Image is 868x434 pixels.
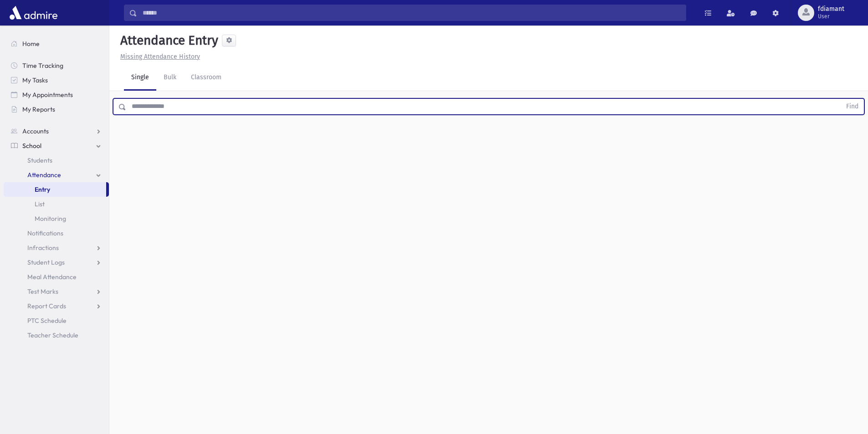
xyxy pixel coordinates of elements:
span: Entry [35,185,50,194]
a: Accounts [4,124,109,138]
a: Test Marks [4,284,109,299]
a: PTC Schedule [4,313,109,328]
a: Student Logs [4,255,109,270]
span: Infractions [27,244,59,252]
a: Entry [4,182,106,197]
a: Missing Attendance History [117,53,200,61]
a: Attendance [4,168,109,182]
span: Monitoring [35,214,66,223]
span: PTC Schedule [27,317,67,325]
a: Single [124,65,156,91]
a: List [4,197,109,211]
img: AdmirePro [7,4,60,22]
span: fdiamant [818,5,844,13]
span: Test Marks [27,287,58,296]
span: Notifications [27,229,63,237]
span: User [818,13,844,20]
a: Meal Attendance [4,270,109,284]
a: Bulk [156,65,184,91]
a: My Reports [4,102,109,117]
span: Teacher Schedule [27,331,78,339]
span: Students [27,156,52,164]
u: Missing Attendance History [120,53,200,61]
a: School [4,138,109,153]
a: Classroom [184,65,229,91]
a: Notifications [4,226,109,240]
span: Meal Attendance [27,273,77,281]
a: Time Tracking [4,58,109,73]
h5: Attendance Entry [117,33,218,48]
input: Search [137,5,686,21]
a: My Tasks [4,73,109,87]
a: Home [4,36,109,51]
span: My Reports [22,105,55,113]
span: School [22,142,41,150]
a: Report Cards [4,299,109,313]
span: Time Tracking [22,61,63,70]
span: Report Cards [27,302,66,310]
a: Students [4,153,109,168]
a: Infractions [4,240,109,255]
span: Home [22,40,40,48]
span: Accounts [22,127,49,135]
span: My Appointments [22,91,73,99]
span: Attendance [27,171,61,179]
span: My Tasks [22,76,48,84]
a: My Appointments [4,87,109,102]
span: Student Logs [27,258,65,266]
button: Find [841,99,864,114]
a: Teacher Schedule [4,328,109,342]
span: List [35,200,45,208]
a: Monitoring [4,211,109,226]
